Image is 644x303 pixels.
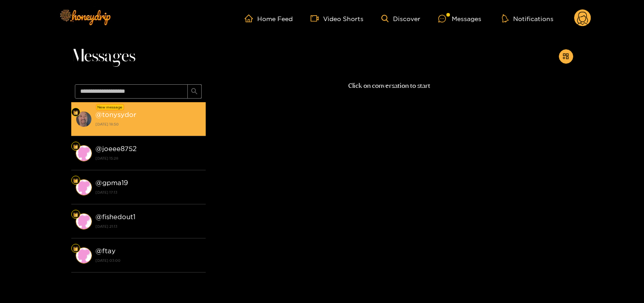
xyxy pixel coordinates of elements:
[76,111,92,127] img: conversation
[73,178,78,183] img: Fan Level
[95,213,135,221] strong: @ fishedout1
[76,145,92,161] img: conversation
[95,154,201,162] strong: [DATE] 15:28
[95,256,201,264] strong: [DATE] 03:00
[438,13,481,24] div: Messages
[381,15,420,22] a: Discover
[95,179,128,186] strong: @ gpma19
[95,222,201,230] strong: [DATE] 21:13
[76,179,92,195] img: conversation
[95,111,136,118] strong: @ tonysydor
[562,53,569,61] span: appstore-add
[499,14,556,23] button: Notifications
[96,104,124,110] div: New message
[76,213,92,229] img: conversation
[95,120,201,128] strong: [DATE] 18:50
[206,81,573,91] p: Click on conversation to start
[73,110,78,115] img: Fan Level
[71,46,135,67] span: Messages
[187,84,202,99] button: search
[311,14,363,22] a: Video Shorts
[191,88,198,95] span: search
[95,188,201,196] strong: [DATE] 17:13
[245,14,257,22] span: home
[73,144,78,149] img: Fan Level
[76,247,92,264] img: conversation
[73,212,78,217] img: Fan Level
[95,247,116,255] strong: @ ftay
[559,49,573,64] button: appstore-add
[73,246,78,251] img: Fan Level
[95,145,137,152] strong: @ joeee8752
[245,14,293,22] a: Home Feed
[311,14,323,22] span: video-camera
